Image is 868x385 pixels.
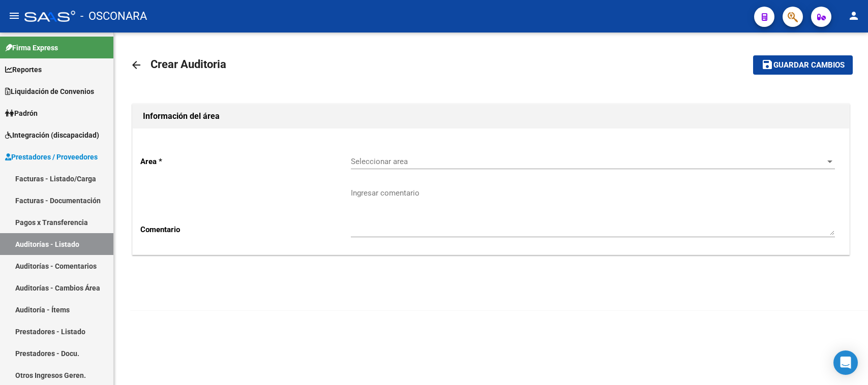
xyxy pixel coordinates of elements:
p: Comentario [140,224,351,235]
span: Firma Express [5,42,58,53]
span: Prestadores / Proveedores [5,151,98,163]
span: Crear Auditoria [151,58,226,71]
p: Area * [140,156,351,167]
span: Guardar cambios [773,61,845,70]
mat-icon: save [761,58,773,71]
span: Integración (discapacidad) [5,130,99,141]
mat-icon: arrow_back [130,59,142,71]
h1: Información del área [143,108,839,124]
mat-icon: menu [8,10,20,22]
span: Liquidación de Convenios [5,86,94,97]
mat-icon: person [848,10,860,22]
span: Padrón [5,108,38,119]
div: Open Intercom Messenger [833,350,858,375]
span: Seleccionar area [351,157,826,166]
span: Reportes [5,64,42,75]
button: Guardar cambios [753,55,853,74]
span: - OSCONARA [80,5,147,27]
